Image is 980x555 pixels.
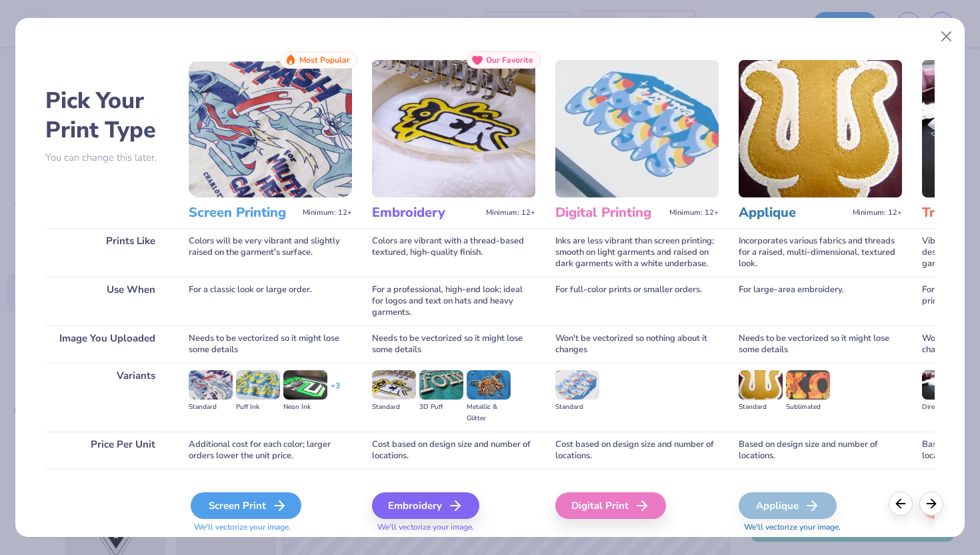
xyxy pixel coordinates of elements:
[467,370,511,400] img: Metallic & Glitter
[189,402,233,413] div: Standard
[45,363,169,432] div: Variants
[303,208,352,217] span: Minimum: 12+
[283,370,327,400] img: Neon Ink
[372,60,535,197] img: Embroidery
[922,402,966,413] div: Direct-to-film
[189,277,352,326] div: For a classic look or large order.
[486,208,535,217] span: Minimum: 12+
[236,402,280,413] div: Puff Ink
[555,228,719,277] div: Inks are less vibrant than screen printing; smooth on light garments and raised on dark garments ...
[419,402,463,413] div: 3D Puff
[45,152,169,163] p: You can change this later.
[486,55,533,65] span: Our Favorite
[739,402,783,413] div: Standard
[372,277,535,326] div: For a professional, high-end look; ideal for logos and text on hats and heavy garments.
[555,492,666,519] div: Digital Print
[555,370,599,400] img: Standard
[299,55,350,65] span: Most Popular
[372,326,535,363] div: Needs to be vectorized so it might lose some details
[786,370,830,400] img: Sublimated
[45,326,169,363] div: Image You Uploaded
[372,228,535,277] div: Colors are vibrant with a thread-based textured, high-quality finish.
[739,277,902,326] div: For large-area embroidery.
[555,277,719,326] div: For full-color prints or smaller orders.
[739,522,902,533] span: We'll vectorize your image.
[555,204,664,221] h3: Digital Printing
[189,432,352,469] div: Additional cost for each color; larger orders lower the unit price.
[739,326,902,363] div: Needs to be vectorized so it might lose some details
[555,402,599,413] div: Standard
[739,492,837,519] div: Applique
[467,402,511,424] div: Metallic & Glitter
[45,228,169,277] div: Prints Like
[934,24,959,49] button: Close
[372,492,479,519] div: Embroidery
[853,208,902,217] span: Minimum: 12+
[739,432,902,469] div: Based on design size and number of locations.
[786,402,830,413] div: Sublimated
[739,228,902,277] div: Incorporates various fabrics and threads for a raised, multi-dimensional, textured look.
[189,326,352,363] div: Needs to be vectorized so it might lose some details
[189,228,352,277] div: Colors will be very vibrant and slightly raised on the garment's surface.
[372,370,416,400] img: Standard
[739,370,783,400] img: Standard
[45,86,169,145] h2: Pick Your Print Type
[922,370,966,400] img: Direct-to-film
[45,277,169,326] div: Use When
[555,60,719,197] img: Digital Printing
[372,522,535,533] span: We'll vectorize your image.
[555,432,719,469] div: Cost based on design size and number of locations.
[191,492,301,519] div: Screen Print
[372,204,481,221] h3: Embroidery
[419,370,463,400] img: 3D Puff
[189,522,352,533] span: We'll vectorize your image.
[555,326,719,363] div: Won't be vectorized so nothing about it changes
[331,380,340,403] div: + 3
[372,402,416,413] div: Standard
[739,60,902,197] img: Applique
[669,208,719,217] span: Minimum: 12+
[45,432,169,469] div: Price Per Unit
[236,370,280,400] img: Puff Ink
[189,204,297,221] h3: Screen Printing
[189,370,233,400] img: Standard
[372,432,535,469] div: Cost based on design size and number of locations.
[283,402,327,413] div: Neon Ink
[739,204,847,221] h3: Applique
[189,60,352,197] img: Screen Printing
